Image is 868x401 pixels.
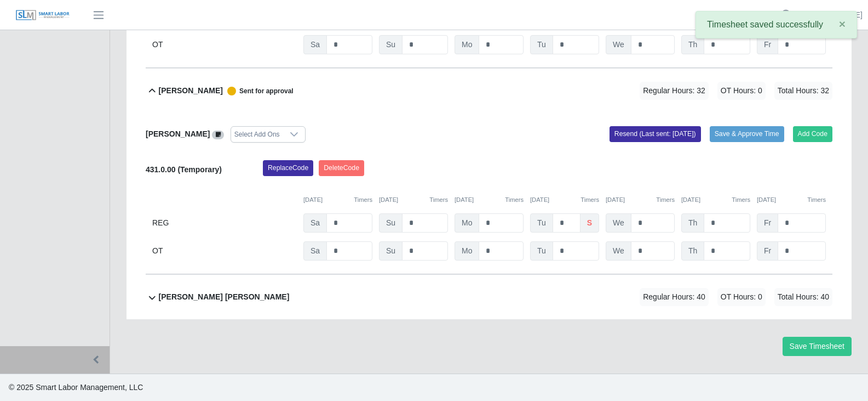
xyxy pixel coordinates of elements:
[354,195,372,205] button: Timers
[319,160,364,176] button: DeleteCode
[455,35,479,54] span: Mo
[757,241,778,261] span: Fr
[681,35,704,54] span: Th
[757,195,826,205] div: [DATE]
[640,288,709,306] span: Regular Hours: 40
[159,291,290,303] b: [PERSON_NAME] [PERSON_NAME]
[212,129,224,138] a: View/Edit Notes
[732,195,750,205] button: Timers
[793,126,833,142] button: Add Code
[303,35,327,54] span: Sa
[303,213,327,233] span: Sa
[807,195,826,205] button: Timers
[146,275,832,319] button: [PERSON_NAME] [PERSON_NAME] Regular Hours: 40 OT Hours: 0 Total Hours: 40
[231,127,283,142] div: Select Add Ons
[455,195,524,205] div: [DATE]
[800,9,863,21] a: [PERSON_NAME]
[379,213,403,233] span: Su
[530,241,553,261] span: Tu
[379,35,403,54] span: Su
[146,129,210,138] b: [PERSON_NAME]
[774,288,832,306] span: Total Hours: 40
[263,160,313,176] button: ReplaceCode
[580,195,599,205] button: Timers
[15,9,70,21] img: SLM Logo
[717,82,766,100] span: OT Hours: 0
[839,18,846,30] span: ×
[757,213,778,233] span: Fr
[606,213,631,233] span: We
[429,195,448,205] button: Timers
[717,288,766,306] span: OT Hours: 0
[379,241,403,261] span: Su
[610,126,701,142] button: Resend (Last sent: [DATE])
[455,241,479,261] span: Mo
[9,383,143,392] span: © 2025 Smart Labor Management, LLC
[152,35,297,54] div: OT
[695,11,857,38] div: Timesheet saved successfully
[146,165,222,174] b: 431.0.00 (Temporary)
[152,213,297,233] div: REG
[606,195,675,205] div: [DATE]
[455,213,479,233] span: Mo
[681,195,750,205] div: [DATE]
[530,213,553,233] span: Tu
[530,35,553,54] span: Tu
[681,213,704,233] span: Th
[681,241,704,261] span: Th
[606,241,631,261] span: We
[223,87,294,95] span: Sent for approval
[606,35,631,54] span: We
[159,85,223,97] b: [PERSON_NAME]
[530,195,599,205] div: [DATE]
[757,35,778,54] span: Fr
[152,241,297,261] div: OT
[656,195,675,205] button: Timers
[303,195,372,205] div: [DATE]
[710,126,784,142] button: Save & Approve Time
[146,69,832,113] button: [PERSON_NAME] Sent for approval Regular Hours: 32 OT Hours: 0 Total Hours: 32
[783,337,852,356] button: Save Timesheet
[640,82,709,100] span: Regular Hours: 32
[303,241,327,261] span: Sa
[587,217,592,229] b: s
[774,82,832,100] span: Total Hours: 32
[505,195,524,205] button: Timers
[379,195,448,205] div: [DATE]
